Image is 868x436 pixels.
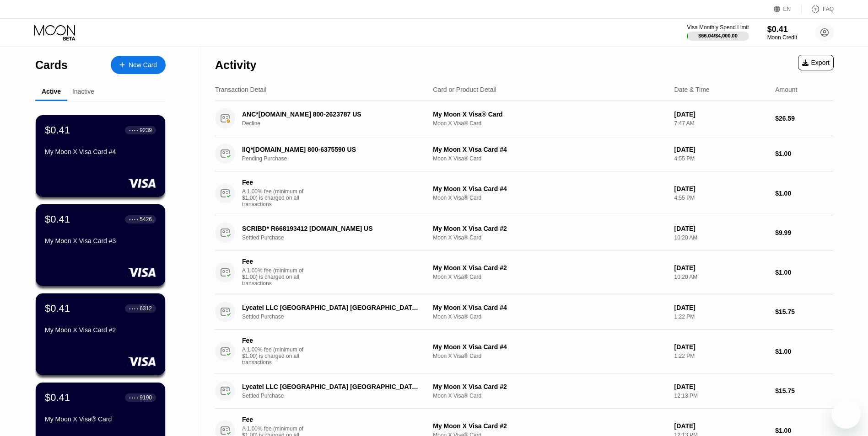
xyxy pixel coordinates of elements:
div: My Moon X Visa Card #2 [433,225,667,232]
div: FAQ [823,6,834,12]
div: IIQ*[DOMAIN_NAME] 800-6375590 USPending PurchaseMy Moon X Visa Card #4Moon X Visa® Card[DATE]4:55... [215,136,834,171]
div: 9190 [140,394,152,401]
div: [DATE] [674,343,768,351]
div: 4:55 PM [674,155,768,162]
div: FeeA 1.00% fee (minimum of $1.00) is charged on all transactionsMy Moon X Visa Card #4Moon X Visa... [215,330,834,373]
div: Fee [242,337,306,344]
div: 10:20 AM [674,234,768,241]
div: Active [42,88,61,95]
div: [DATE] [674,304,768,311]
div: My Moon X Visa Card #4 [433,343,667,351]
div: ● ● ● ● [129,218,138,221]
div: FeeA 1.00% fee (minimum of $1.00) is charged on all transactionsMy Moon X Visa Card #2Moon X Visa... [215,250,834,294]
div: My Moon X Visa Card #3 [45,237,156,245]
div: Card or Product Detail [433,86,496,93]
div: $0.41● ● ● ●9239My Moon X Visa Card #4 [36,115,165,197]
div: $15.75 [775,387,834,394]
div: 9239 [140,127,152,133]
div: Lycatel LLC [GEOGRAPHIC_DATA] [GEOGRAPHIC_DATA]Settled PurchaseMy Moon X Visa Card #2Moon X Visa®... [215,373,834,409]
div: $0.41Moon Credit [767,25,797,41]
div: My Moon X Visa Card #2 [433,264,667,271]
div: Export [798,55,834,70]
div: [DATE] [674,111,768,118]
div: New Card [111,56,166,74]
div: Moon X Visa® Card [433,274,667,280]
div: $0.41● ● ● ●5426My Moon X Visa Card #3 [36,204,165,286]
div: My Moon X Visa® Card [45,415,156,423]
div: Fee [242,258,306,265]
div: ● ● ● ● [129,307,138,310]
div: My Moon X Visa Card #4 [45,148,156,155]
div: $0.41 [45,303,70,314]
div: Moon Credit [767,34,797,41]
div: Amount [775,86,797,93]
div: 5426 [140,216,152,223]
div: $1.00 [775,150,834,157]
div: [DATE] [674,146,768,153]
div: Decline [242,120,431,127]
div: A 1.00% fee (minimum of $1.00) is charged on all transactions [242,267,311,287]
div: Moon X Visa® Card [433,155,667,162]
div: Cards [35,58,68,72]
div: Activity [215,58,256,72]
div: Lycatel LLC [GEOGRAPHIC_DATA] [GEOGRAPHIC_DATA] [242,383,418,390]
div: ● ● ● ● [129,396,138,399]
div: ANC*[DOMAIN_NAME] 800-2623787 US [242,111,418,118]
div: [DATE] [674,383,768,390]
div: Fee [242,179,306,186]
div: $15.75 [775,308,834,315]
div: Inactive [72,88,94,95]
div: FAQ [802,5,834,14]
div: Fee [242,416,306,423]
div: EN [783,6,791,12]
div: My Moon X Visa Card #2 [433,383,667,390]
div: Settled Purchase [242,393,431,399]
div: Settled Purchase [242,314,431,320]
div: $1.00 [775,427,834,434]
div: $1.00 [775,269,834,276]
div: 10:20 AM [674,274,768,280]
div: 6312 [140,305,152,312]
div: $26.59 [775,115,834,122]
div: Moon X Visa® Card [433,195,667,201]
div: My Moon X Visa Card #2 [433,422,667,430]
div: $0.41 [45,213,70,225]
div: My Moon X Visa Card #4 [433,146,667,153]
div: New Card [129,61,157,69]
div: Moon X Visa® Card [433,234,667,241]
div: Visa Monthly Spend Limit$66.04/$4,000.00 [687,24,749,41]
div: A 1.00% fee (minimum of $1.00) is charged on all transactions [242,346,311,366]
div: $66.04 / $4,000.00 [698,33,738,38]
div: Export [802,59,830,66]
div: SCRIBD* R668193412 [DOMAIN_NAME] USSettled PurchaseMy Moon X Visa Card #2Moon X Visa® Card[DATE]1... [215,215,834,250]
div: Moon X Visa® Card [433,314,667,320]
div: Lycatel LLC [GEOGRAPHIC_DATA] [GEOGRAPHIC_DATA]Settled PurchaseMy Moon X Visa Card #4Moon X Visa®... [215,294,834,330]
div: $1.00 [775,348,834,355]
div: Visa Monthly Spend Limit [687,24,749,31]
div: 7:47 AM [674,120,768,127]
div: FeeA 1.00% fee (minimum of $1.00) is charged on all transactionsMy Moon X Visa Card #4Moon X Visa... [215,171,834,215]
div: [DATE] [674,264,768,271]
div: ANC*[DOMAIN_NAME] 800-2623787 USDeclineMy Moon X Visa® CardMoon X Visa® Card[DATE]7:47 AM$26.59 [215,101,834,136]
div: $0.41 [767,25,797,34]
div: $0.41 [45,392,70,404]
div: SCRIBD* R668193412 [DOMAIN_NAME] US [242,225,418,232]
div: Moon X Visa® Card [433,353,667,359]
div: A 1.00% fee (minimum of $1.00) is charged on all transactions [242,188,311,207]
div: My Moon X Visa Card #4 [433,185,667,192]
div: $0.41 [45,124,70,136]
div: Settled Purchase [242,234,431,241]
div: [DATE] [674,185,768,192]
iframe: Button to launch messaging window [831,399,861,429]
div: IIQ*[DOMAIN_NAME] 800-6375590 US [242,146,418,153]
div: Date & Time [674,86,710,93]
div: 12:13 PM [674,393,768,399]
div: $9.99 [775,229,834,236]
div: My Moon X Visa Card #2 [45,326,156,334]
div: [DATE] [674,422,768,430]
div: 1:22 PM [674,314,768,320]
div: [DATE] [674,225,768,232]
div: My Moon X Visa Card #4 [433,304,667,311]
div: 4:55 PM [674,195,768,201]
